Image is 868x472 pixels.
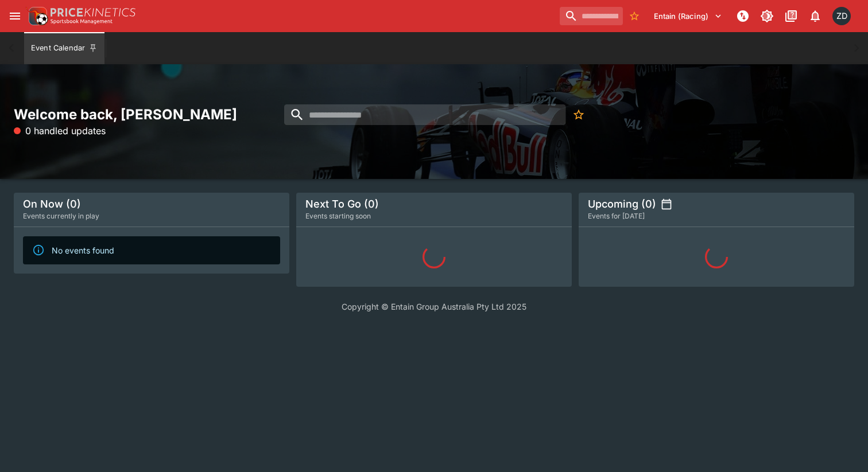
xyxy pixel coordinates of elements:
input: search [560,7,623,25]
h2: Welcome back, [PERSON_NAME] [14,106,289,123]
h5: On Now (0) [23,197,81,210]
button: Documentation [781,6,801,26]
button: settings [661,198,672,210]
button: open drawer [5,6,25,26]
h5: Upcoming (0) [588,197,656,210]
button: No Bookmarks [568,104,589,125]
button: Select Tenant [647,7,729,25]
span: Events starting soon [305,210,371,222]
img: PriceKinetics Logo [25,5,48,28]
img: PriceKinetics [51,8,135,17]
button: NOT Connected to PK [733,6,753,26]
h5: Next To Go (0) [305,197,379,210]
div: Zarne Dravitzki [832,7,851,25]
button: Toggle light/dark mode [757,6,777,26]
span: Events currently in play [23,210,99,222]
button: Notifications [805,6,826,26]
input: search [284,104,565,125]
p: 0 handled updates [14,124,106,138]
span: Events for [DATE] [588,210,645,222]
button: Zarne Dravitzki [829,3,854,29]
div: No events found [52,240,114,261]
img: Sportsbook Management [51,19,113,24]
button: No Bookmarks [625,7,644,25]
button: Event Calendar [24,32,104,64]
